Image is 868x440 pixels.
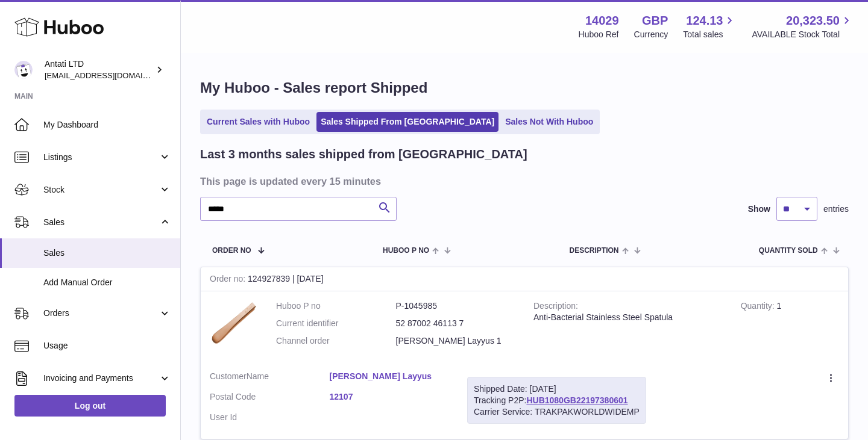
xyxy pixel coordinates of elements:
a: HUB1080GB22197380601 [526,395,627,405]
div: Carrier Service: TRAKPAKWORLDWIDEMP [474,406,640,418]
a: Sales Not With Huboo [501,112,597,132]
a: 20,323.50 AVAILABLE Stock Total [752,13,854,40]
a: 124.13 Total sales [683,13,737,40]
span: My Dashboard [43,119,171,131]
img: 1748338271.png [210,300,258,345]
div: Huboo Ref [579,29,619,40]
a: Sales Shipped From [GEOGRAPHIC_DATA] [316,112,498,132]
strong: Quantity [741,301,777,314]
dd: [PERSON_NAME] Layyus 1 [396,335,516,347]
span: Total sales [683,29,737,40]
dt: Postal Code [210,391,330,406]
span: Order No [212,247,251,255]
strong: Order no [210,274,248,287]
span: Sales [43,217,159,228]
div: Antati LTD [45,58,153,81]
span: Listings [43,152,159,163]
a: Log out [14,395,166,417]
strong: 14029 [585,13,619,29]
span: Huboo P no [383,247,429,255]
h1: My Huboo - Sales report Shipped [200,78,849,98]
span: 20,323.50 [786,13,840,29]
h3: This page is updated every 15 minutes [200,175,846,188]
dt: Huboo P no [276,300,396,312]
dt: Current identifier [276,318,396,329]
a: [PERSON_NAME] Layyus [330,371,450,382]
h2: Last 3 months sales shipped from [GEOGRAPHIC_DATA] [200,146,527,163]
div: Shipped Date: [DATE] [474,383,640,395]
strong: Description [533,301,578,314]
span: Sales [43,247,171,259]
a: 12107 [330,391,450,403]
span: Usage [43,340,171,352]
span: AVAILABLE Stock Total [752,29,854,40]
dd: 52 87002 46113 7 [396,318,516,329]
span: [EMAIL_ADDRESS][DOMAIN_NAME] [45,70,177,80]
span: Add Manual Order [43,277,171,288]
a: Current Sales with Huboo [203,112,314,132]
dt: User Id [210,412,330,423]
dt: Name [210,371,330,385]
td: 1 [732,291,848,362]
div: Tracking P2P: [467,377,646,424]
span: Stock [43,184,159,196]
span: Customer [210,371,247,381]
span: Quantity Sold [759,247,818,255]
div: 124927839 | [DATE] [201,267,848,291]
dt: Channel order [276,335,396,347]
strong: GBP [642,13,668,29]
span: Description [569,247,618,255]
span: Invoicing and Payments [43,373,159,384]
div: Currency [634,29,668,40]
label: Show [748,203,770,215]
span: 124.13 [686,13,723,29]
span: Orders [43,308,159,319]
span: entries [823,203,849,215]
div: Anti-Bacterial Stainless Steel Spatula [533,312,723,323]
dd: P-1045985 [396,300,516,312]
img: toufic@antatiskin.com [14,61,33,79]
